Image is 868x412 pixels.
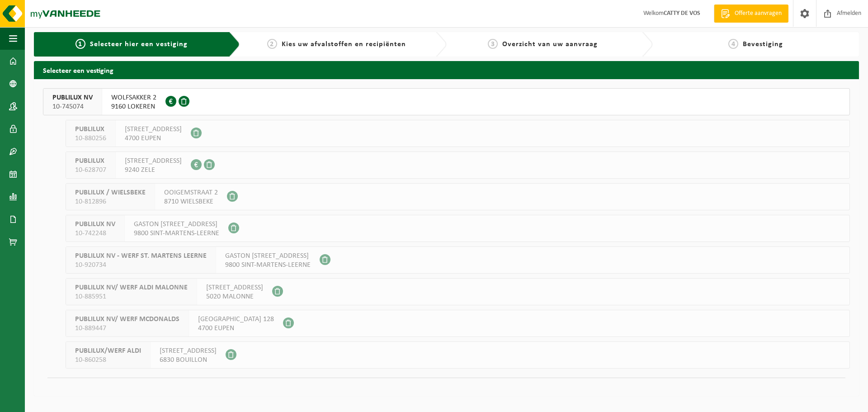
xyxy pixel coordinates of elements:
[728,39,738,49] span: 4
[75,197,146,206] span: 10-812896
[282,41,406,48] span: Kies uw afvalstoffen en recipiënten
[111,93,156,102] span: WOLFSAKKER 2
[164,197,218,206] span: 8710 WIELSBEKE
[75,229,115,238] span: 10-742248
[52,102,93,111] span: 10-745074
[75,39,85,49] span: 1
[75,220,115,229] span: PUBLILUX NV
[267,39,277,49] span: 2
[664,10,700,17] strong: CATTY DE VOS
[488,39,498,49] span: 3
[225,251,311,260] span: GASTON [STREET_ADDRESS]
[164,188,218,197] span: OOIGEMSTRAAT 2
[75,166,106,175] span: 10-628707
[75,346,141,355] span: PUBLILUX/WERF ALDI
[160,355,217,365] span: 6830 BOUILLON
[134,229,219,238] span: 9800 SINT-MARTENS-LEERNE
[75,125,106,134] span: PUBLILUX
[743,41,783,48] span: Bevestiging
[52,93,93,102] span: PUBLILUX NV
[206,283,263,292] span: [STREET_ADDRESS]
[125,166,182,175] span: 9240 ZELE
[75,134,106,143] span: 10-880256
[75,324,179,333] span: 10-889447
[198,315,274,324] span: [GEOGRAPHIC_DATA] 128
[75,355,141,365] span: 10-860258
[714,5,788,23] a: Offerte aanvragen
[225,260,311,270] span: 9800 SINT-MARTENS-LEERNE
[732,9,784,18] span: Offerte aanvragen
[125,134,182,143] span: 4700 EUPEN
[75,156,106,166] span: PUBLILUX
[75,283,188,292] span: PUBLILUX NV/ WERF ALDI MALONNE
[34,61,859,79] h2: Selecteer een vestiging
[75,260,207,270] span: 10-920734
[160,346,217,355] span: [STREET_ADDRESS]
[125,125,182,134] span: [STREET_ADDRESS]
[75,292,188,301] span: 10-885951
[125,156,182,166] span: [STREET_ADDRESS]
[75,315,179,324] span: PUBLILUX NV/ WERF MCDONALDS
[75,251,207,260] span: PUBLILUX NV - WERF ST. MARTENS LEERNE
[43,88,850,115] button: PUBLILUX NV 10-745074 WOLFSAKKER 29160 LOKEREN
[134,220,219,229] span: GASTON [STREET_ADDRESS]
[75,188,146,197] span: PUBLILUX / WIELSBEKE
[90,41,188,48] span: Selecteer hier een vestiging
[206,292,263,301] span: 5020 MALONNE
[502,41,598,48] span: Overzicht van uw aanvraag
[198,324,274,333] span: 4700 EUPEN
[111,102,156,111] span: 9160 LOKEREN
